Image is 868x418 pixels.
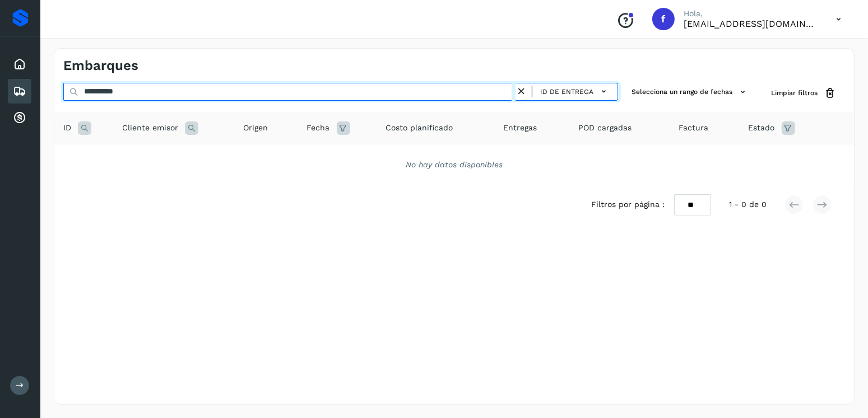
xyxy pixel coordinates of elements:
h4: Embarques [63,58,138,74]
span: Cliente emisor [122,122,178,134]
span: Limpiar filtros [771,88,818,98]
p: Hola, [684,9,818,18]
span: Entregas [503,122,537,134]
div: Embarques [8,79,31,104]
span: Origen [243,122,268,134]
span: POD cargadas [578,122,632,134]
button: ID de entrega [537,83,613,100]
button: Limpiar filtros [762,83,845,104]
button: Selecciona un rango de fechas [627,83,753,101]
span: Fecha [307,122,330,134]
span: 1 - 0 de 0 [729,199,767,210]
span: Estado [749,122,775,134]
div: Inicio [8,52,31,77]
p: facturacion@expresssanjavier.com [684,18,818,29]
div: No hay datos disponibles [69,159,839,171]
div: Cuentas por cobrar [8,106,31,130]
span: Costo planificado [386,122,453,134]
span: Factura [679,122,708,134]
span: ID [63,122,71,134]
span: Filtros por página : [592,199,665,210]
span: ID de entrega [540,87,593,97]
